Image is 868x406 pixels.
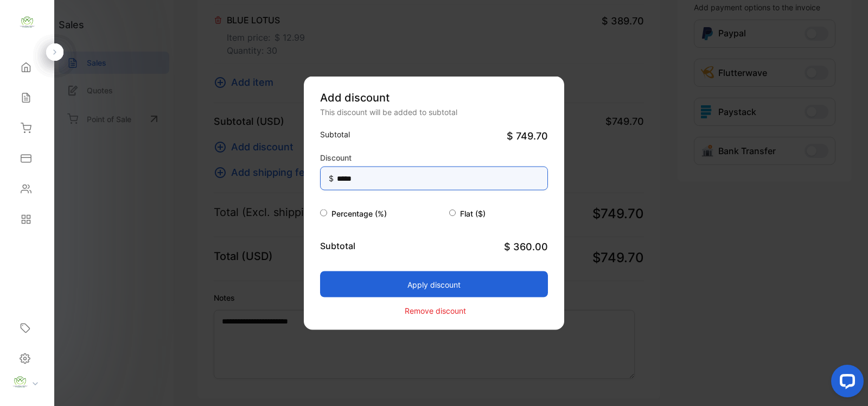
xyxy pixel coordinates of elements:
[460,209,486,218] span: Flat ($)
[504,239,548,254] span: $ 360.00
[822,360,868,406] iframe: LiveChat chat widget
[19,14,35,30] img: logo
[320,90,548,106] p: Add discount
[329,173,334,184] span: $
[331,209,387,218] span: Percentage (%)
[12,374,28,390] img: profile
[320,271,548,297] button: Apply discount
[320,106,548,118] div: This discount will be added to subtotal
[507,129,548,143] span: $ 749.70
[320,129,350,140] p: Subtotal
[405,304,466,316] p: Remove discount
[320,152,352,163] label: Discount
[320,239,355,252] p: Subtotal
